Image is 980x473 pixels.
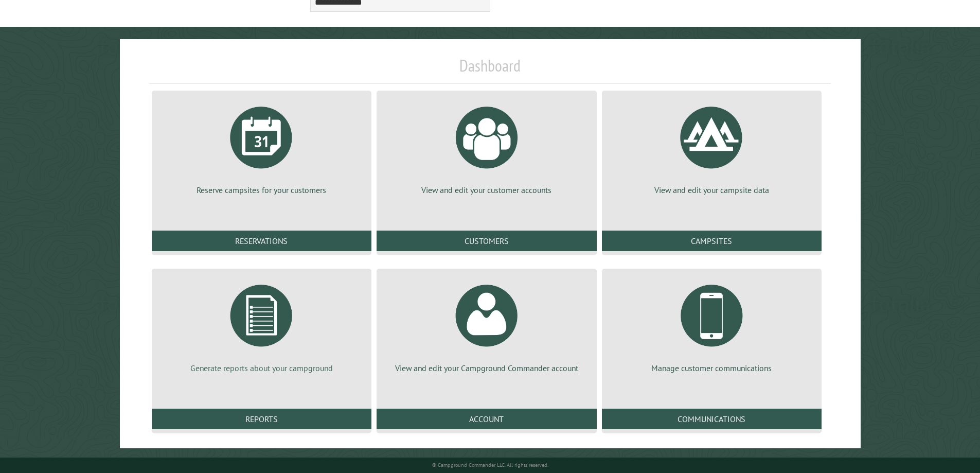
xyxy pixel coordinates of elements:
[389,277,584,374] a: View and edit your Campground Commander account
[614,362,809,374] p: Manage customer communications
[377,409,596,429] a: Account
[602,409,822,429] a: Communications
[152,409,371,429] a: Reports
[149,56,831,84] h1: Dashboard
[389,99,584,196] a: View and edit your customer accounts
[389,184,584,196] p: View and edit your customer accounts
[432,462,548,468] small: © Campground Commander LLC. All rights reserved.
[389,362,584,374] p: View and edit your Campground Commander account
[164,99,359,196] a: Reserve campsites for your customers
[614,99,809,196] a: View and edit your campsite data
[152,231,371,251] a: Reservations
[164,277,359,374] a: Generate reports about your campground
[164,184,359,196] p: Reserve campsites for your customers
[164,362,359,374] p: Generate reports about your campground
[614,277,809,374] a: Manage customer communications
[602,231,822,251] a: Campsites
[377,231,596,251] a: Customers
[614,184,809,196] p: View and edit your campsite data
